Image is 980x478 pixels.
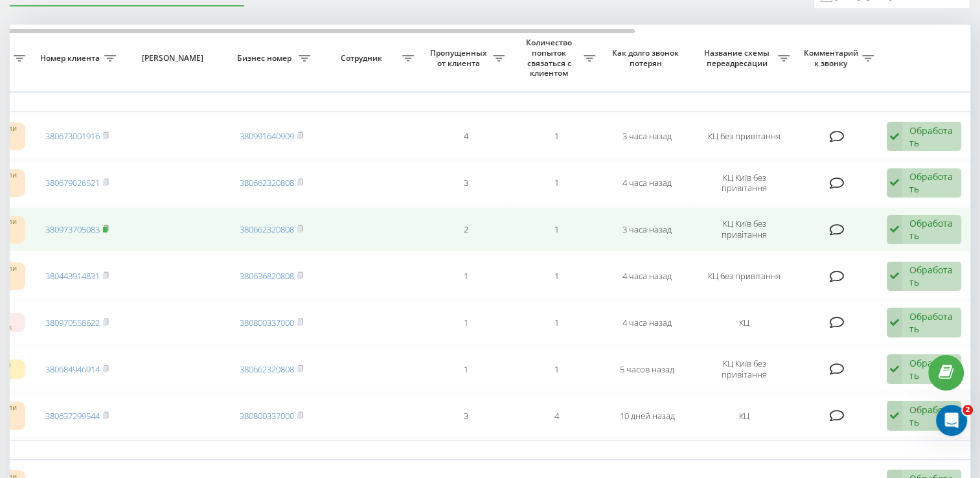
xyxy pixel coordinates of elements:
[692,207,796,251] td: КЦ Київ без привітання
[420,161,511,205] td: 3
[420,301,511,345] td: 1
[45,317,100,328] a: 380970558622
[612,48,682,68] span: Как долго звонок потерян
[45,177,100,188] a: 380679026521
[909,170,954,195] div: Обработать
[909,357,954,381] div: Обработать
[420,254,511,298] td: 1
[420,394,511,438] td: 3
[963,405,973,415] span: 2
[692,161,796,205] td: КЦ Київ без привітання
[511,115,602,159] td: 1
[511,161,602,205] td: 1
[240,223,294,235] a: 380662320808
[909,264,954,288] div: Обработать
[420,115,511,159] td: 4
[602,207,692,251] td: 3 часа назад
[909,124,954,149] div: Обработать
[602,161,692,205] td: 4 часа назад
[240,177,294,188] a: 380662320808
[692,301,796,345] td: КЦ
[602,254,692,298] td: 4 часа назад
[511,207,602,251] td: 1
[692,394,796,438] td: КЦ
[240,130,294,142] a: 380991640909
[511,394,602,438] td: 4
[38,53,104,63] span: Номер клиента
[909,310,954,335] div: Обработать
[692,115,796,159] td: КЦ без привітання
[45,363,100,375] a: 380684946914
[427,48,493,68] span: Пропущенных от клиента
[511,347,602,391] td: 1
[602,347,692,391] td: 5 часов назад
[909,217,954,242] div: Обработать
[699,48,778,68] span: Название схемы переадресации
[602,115,692,159] td: 3 часа назад
[602,394,692,438] td: 10 дней назад
[420,207,511,251] td: 2
[45,270,100,282] a: 380443914831
[936,405,967,436] iframe: Intercom live chat
[511,301,602,345] td: 1
[240,363,294,375] a: 380662320808
[240,317,294,328] a: 380800337000
[240,270,294,282] a: 380636820808
[692,254,796,298] td: КЦ без привітання
[45,410,100,422] a: 380637299544
[511,254,602,298] td: 1
[133,53,215,63] span: [PERSON_NAME]
[45,130,100,142] a: 380673001916
[909,404,954,428] div: Обработать
[45,223,100,235] a: 380973705083
[323,53,402,63] span: Сотрудник
[233,53,299,63] span: Бизнес номер
[240,410,294,422] a: 380800337000
[803,48,862,68] span: Комментарий к звонку
[518,38,584,78] span: Количество попыток связаться с клиентом
[420,347,511,391] td: 1
[692,347,796,391] td: КЦ Київ без привітання
[602,301,692,345] td: 4 часа назад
